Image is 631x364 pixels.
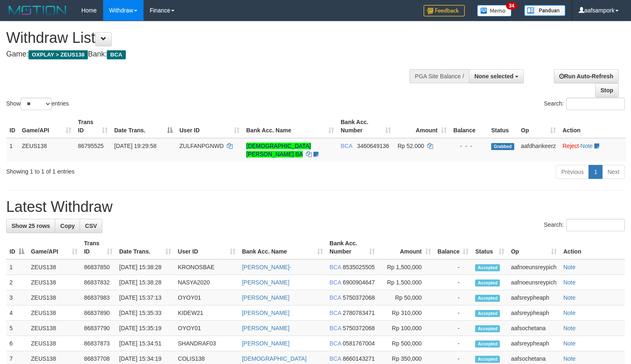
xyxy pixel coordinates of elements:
[6,115,19,138] th: ID
[85,223,97,229] span: CSV
[343,264,375,270] span: Copy 8535025505 to clipboard
[174,336,238,351] td: SHANDRAF03
[19,115,75,138] th: Game/API: activate to sort column ascending
[434,321,472,336] td: -
[6,164,257,176] div: Showing 1 to 1 of 1 entries
[378,259,434,275] td: Rp 1,500,000
[434,305,472,321] td: -
[544,98,625,110] label: Search:
[602,165,625,179] a: Next
[475,295,500,302] span: Accepted
[563,294,576,301] a: Note
[116,290,174,305] td: [DATE] 15:37:13
[6,98,69,110] label: Show entries
[326,236,378,259] th: Bank Acc. Number: activate to sort column ascending
[107,50,125,59] span: BCA
[81,336,116,351] td: 86837873
[28,259,81,275] td: ZEUS138
[81,305,116,321] td: 86837890
[242,264,292,270] a: [PERSON_NAME]-
[563,310,576,316] a: Note
[434,290,472,305] td: -
[378,290,434,305] td: Rp 50,000
[242,310,290,316] a: [PERSON_NAME]
[434,275,472,290] td: -
[595,83,619,97] a: Stop
[174,275,238,290] td: NASYA2020
[475,264,500,271] span: Accepted
[343,310,375,316] span: Copy 2780783471 to clipboard
[6,336,28,351] td: 6
[434,336,472,351] td: -
[477,5,512,16] img: Button%20Memo.svg
[28,275,81,290] td: ZEUS138
[566,98,625,110] input: Search:
[116,275,174,290] td: [DATE] 15:38:28
[508,259,560,275] td: aafnoeunsreypich
[6,4,69,16] img: MOTION_logo.png
[544,219,625,231] label: Search:
[246,143,311,157] a: [DEMOGRAPHIC_DATA][PERSON_NAME] BA
[6,30,412,46] h1: Withdraw List
[116,236,174,259] th: Date Trans.: activate to sort column ascending
[28,236,81,259] th: Game/API: activate to sort column ascending
[75,115,111,138] th: Trans ID: activate to sort column ascending
[6,259,28,275] td: 1
[81,236,116,259] th: Trans ID: activate to sort column ascending
[424,5,465,16] img: Feedback.jpg
[6,305,28,321] td: 4
[337,115,394,138] th: Bank Acc. Number: activate to sort column ascending
[563,279,576,286] a: Note
[330,310,341,316] span: BCA
[378,236,434,259] th: Amount: activate to sort column ascending
[378,275,434,290] td: Rp 1,500,000
[524,5,565,16] img: panduan.png
[28,305,81,321] td: ZEUS138
[589,165,603,179] a: 1
[12,223,50,229] span: Show 25 rows
[559,115,626,138] th: Action
[330,294,341,301] span: BCA
[472,236,507,259] th: Status: activate to sort column ascending
[242,294,290,301] a: [PERSON_NAME]
[343,355,375,362] span: Copy 8660143271 to clipboard
[434,259,472,275] td: -
[506,2,517,9] span: 34
[81,290,116,305] td: 86837983
[6,50,412,59] h4: Game: Bank:
[357,143,389,149] span: Copy 3460649136 to clipboard
[114,143,156,149] span: [DATE] 19:29:58
[28,50,88,59] span: OXPLAY > ZEUS138
[330,340,341,347] span: BCA
[394,115,450,138] th: Amount: activate to sort column ascending
[508,305,560,321] td: aafsreypheaph
[378,321,434,336] td: Rp 100,000
[6,321,28,336] td: 5
[6,199,625,215] h1: Latest Withdraw
[242,279,290,286] a: [PERSON_NAME]
[563,340,576,347] a: Note
[508,236,560,259] th: Op: activate to sort column ascending
[475,310,500,317] span: Accepted
[343,279,375,286] span: Copy 6900904647 to clipboard
[239,236,326,259] th: Bank Acc. Name: activate to sort column ascending
[6,138,19,162] td: 1
[398,143,424,149] span: Rp 52.000
[378,305,434,321] td: Rp 310,000
[475,325,500,332] span: Accepted
[378,336,434,351] td: Rp 500,000
[518,138,559,162] td: aafdhankeerz
[174,305,238,321] td: KIDEW21
[28,321,81,336] td: ZEUS138
[174,236,238,259] th: User ID: activate to sort column ascending
[6,236,28,259] th: ID: activate to sort column descending
[330,264,341,270] span: BCA
[560,236,625,259] th: Action
[6,219,55,233] a: Show 25 rows
[410,69,469,83] div: PGA Site Balance /
[563,355,576,362] a: Note
[559,138,626,162] td: ·
[242,325,290,331] a: [PERSON_NAME]
[330,279,341,286] span: BCA
[81,259,116,275] td: 86837850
